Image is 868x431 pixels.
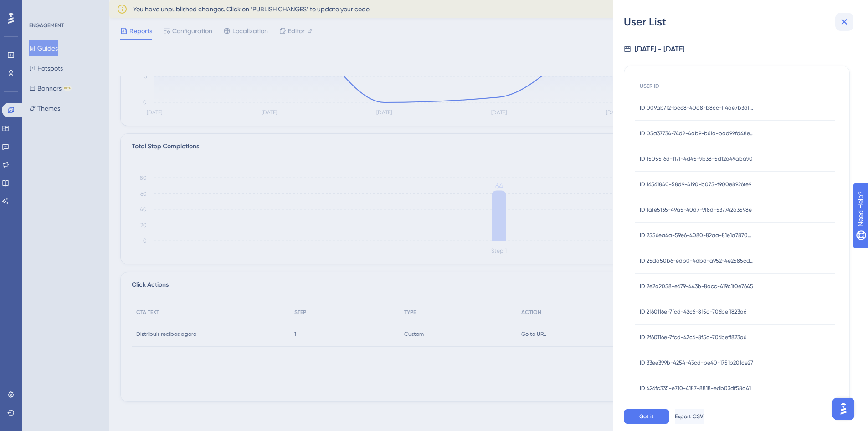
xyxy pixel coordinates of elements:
[640,206,752,213] span: ID 1afe5135-49a5-40d7-9f8d-537742a3598e
[640,130,754,137] span: ID 05a37734-74d2-4ab9-b61a-bad99fd48e52
[675,413,704,420] span: Export CSV
[640,334,746,341] span: ID 2f60116e-7fcd-42c6-8f5a-706beff823a6
[640,155,753,162] span: ID 1505516d-117f-4d45-9b38-5d12a49aba90
[635,44,685,55] div: [DATE] - [DATE]
[640,82,659,90] span: USER ID
[640,283,753,290] span: ID 2e2a2058-e679-443b-8acc-419c1f0e7645
[640,181,751,188] span: ID 16561840-58d9-4190-b075-f900e8926fe9
[639,413,654,420] span: Got it
[675,409,704,424] button: Export CSV
[640,257,754,264] span: ID 25da50b6-edb0-4dbd-a952-4e2585cda6aa
[640,232,754,239] span: ID 2556ea4a-59e6-4080-82aa-81e1a7870e28
[640,308,746,315] span: ID 2f60116e-7fcd-42c6-8f5a-706beff823a6
[640,359,753,366] span: ID 33ee399b-4254-43cd-be40-1751b201ce27
[624,15,857,29] div: User List
[830,395,857,422] iframe: UserGuiding AI Assistant Launcher
[640,385,751,392] span: ID 426fc335-e710-4187-8818-edb03df58d41
[21,2,57,13] span: Need Help?
[640,104,754,112] span: ID 009ab7f2-bcc8-40d8-b8cc-ff4ae7b3dfa4
[624,409,669,424] button: Got it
